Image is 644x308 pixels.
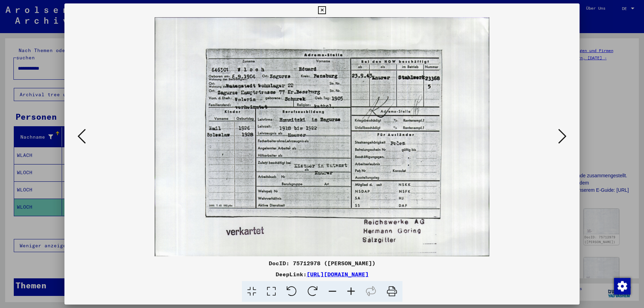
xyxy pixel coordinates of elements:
a: [URL][DOMAIN_NAME] [307,271,369,278]
img: Zustimmung ändern [614,278,631,295]
div: DeepLink: [64,270,580,278]
div: Zustimmung ändern [614,278,630,294]
img: 001.jpg [88,17,556,256]
div: DocID: 75712978 ([PERSON_NAME]) [64,259,580,267]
